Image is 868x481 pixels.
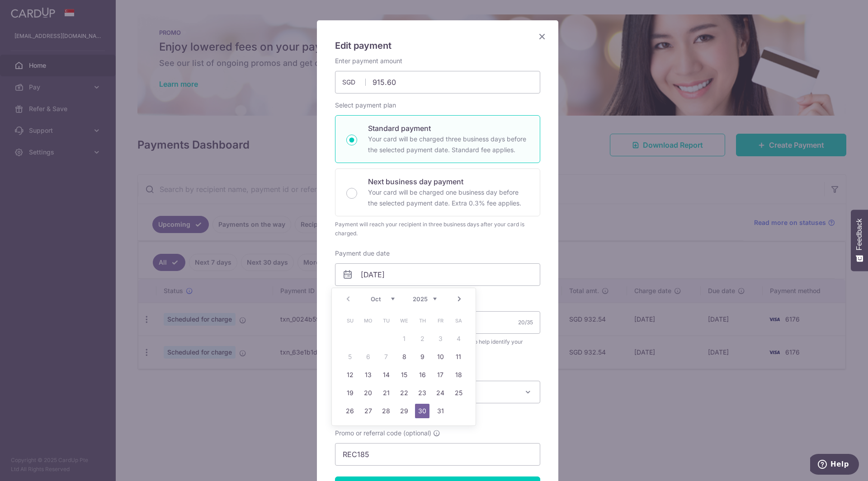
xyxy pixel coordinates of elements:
p: Your card will be charged three business days before the selected payment date. Standard fee appl... [368,134,529,155]
span: Saturday [451,313,466,328]
a: 16 [415,368,429,382]
button: Feedback - Show survey [851,210,868,271]
label: Enter payment amount [335,56,402,65]
span: Tuesday [379,313,393,328]
input: 0.00 [335,71,540,93]
a: 15 [397,368,411,382]
a: 31 [433,404,448,418]
a: 18 [451,368,466,382]
span: SGD [342,78,366,87]
a: Next [454,294,465,304]
span: Friday [433,313,448,328]
span: Wednesday [397,313,411,328]
span: Sunday [343,313,357,328]
a: 22 [397,386,411,400]
label: Payment due date [335,249,390,258]
a: 12 [343,368,357,382]
a: 25 [451,386,466,400]
a: 21 [379,386,393,400]
a: 29 [397,404,411,418]
span: Thursday [415,313,429,328]
div: Payment will reach your recipient in three business days after your card is charged. [335,220,540,238]
span: Feedback [855,219,863,250]
a: 20 [361,386,375,400]
a: 13 [361,368,375,382]
p: Next business day payment [368,176,529,187]
a: 10 [433,350,448,364]
button: Close [537,31,547,42]
a: 8 [397,350,411,364]
a: 28 [379,404,393,418]
a: 19 [343,386,357,400]
h5: Edit payment [335,38,540,53]
p: Your card will be charged one business day before the selected payment date. Extra 0.3% fee applies. [368,187,529,209]
a: 27 [361,404,375,418]
a: 26 [343,404,357,418]
a: 17 [433,368,448,382]
a: 9 [415,350,429,364]
a: 24 [433,386,448,400]
a: 30 [415,404,429,418]
iframe: Opens a widget where you can find more information [810,454,859,476]
a: 14 [379,368,393,382]
a: 11 [451,350,466,364]
input: DD / MM / YYYY [335,263,540,286]
div: 20/35 [518,318,533,327]
span: Monday [361,313,375,328]
label: Select payment plan [335,101,396,110]
a: 23 [415,386,429,400]
span: Promo or referral code (optional) [335,429,431,438]
p: Standard payment [368,123,529,134]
